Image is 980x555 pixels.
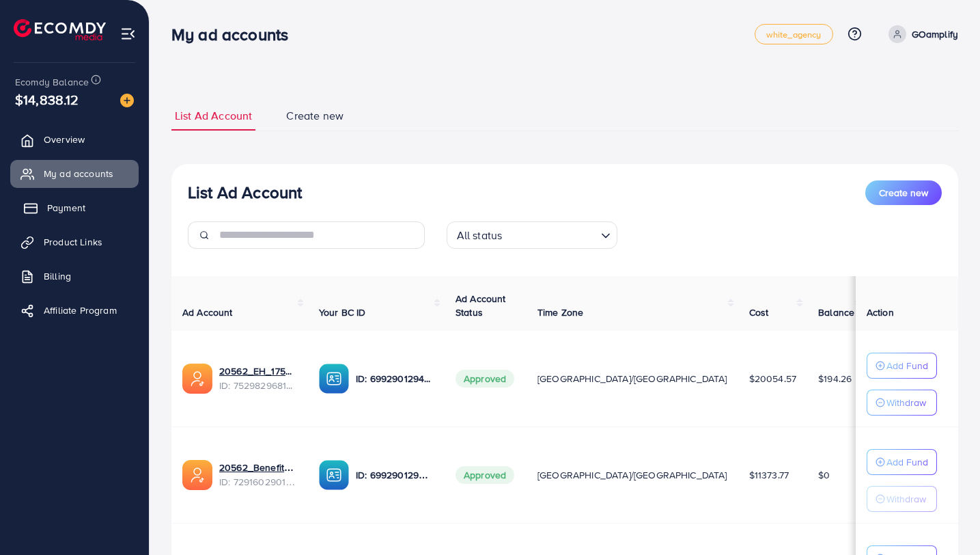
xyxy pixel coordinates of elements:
[537,468,727,482] span: [GEOGRAPHIC_DATA]/[GEOGRAPHIC_DATA]
[456,292,506,319] span: Ad Account Status
[818,372,852,385] span: $194.26
[219,475,297,489] span: ID: 7291602901351317505
[537,306,583,319] span: Time Zone
[47,201,85,215] span: Payment
[120,26,136,42] img: menu
[356,370,434,387] p: ID: 6992901294230863873
[356,467,434,483] p: ID: 6992901294230863873
[454,226,505,245] span: All status
[865,180,942,205] button: Create new
[749,306,769,319] span: Cost
[219,364,297,392] div: <span class='underline'>20562_EH_1753175099579</span></br>7529829681823432721
[766,30,822,39] span: white_agency
[44,167,113,180] span: My ad accounts
[10,262,139,290] a: Billing
[867,390,937,416] button: Withdraw
[10,194,139,221] a: Payment
[44,269,71,283] span: Billing
[219,364,297,378] a: 20562_EH_1753175099579
[10,126,139,153] a: Overview
[879,186,928,200] span: Create new
[456,370,514,388] span: Approved
[15,75,89,89] span: Ecomdy Balance
[755,24,833,44] a: white_agency
[886,357,928,374] p: Add Fund
[883,25,958,43] a: GOamplify
[44,133,85,146] span: Overview
[749,372,796,385] span: $20054.57
[867,486,937,512] button: Withdraw
[867,306,894,319] span: Action
[506,223,595,245] input: Search for option
[319,460,349,490] img: ic-ba-acc.ded83a64.svg
[818,306,854,319] span: Balance
[749,468,789,482] span: $11373.77
[44,235,102,249] span: Product Links
[10,160,139,187] a: My ad accounts
[14,19,106,40] img: logo
[922,493,970,545] iframe: Chat
[182,460,212,490] img: ic-ads-acc.e4c84228.svg
[188,182,302,202] h3: List Ad Account
[10,297,139,324] a: Affiliate Program
[456,466,514,484] span: Approved
[219,461,297,474] a: 20562_Benefit_1697708612442
[867,353,937,379] button: Add Fund
[912,26,958,42] p: GOamplify
[447,221,617,249] div: Search for option
[886,394,926,411] p: Withdraw
[319,364,349,394] img: ic-ba-acc.ded83a64.svg
[182,306,233,319] span: Ad Account
[171,25,299,44] h3: My ad accounts
[886,491,926,507] p: Withdraw
[818,468,830,482] span: $0
[319,306,366,319] span: Your BC ID
[15,90,79,109] span: $14,838.12
[286,108,344,124] span: Create new
[120,94,134,107] img: image
[219,461,297,489] div: <span class='underline'>20562_Benefit_1697708612442</span></br>7291602901351317505
[175,108,252,124] span: List Ad Account
[886,454,928,470] p: Add Fund
[10,228,139,256] a: Product Links
[182,364,212,394] img: ic-ads-acc.e4c84228.svg
[219,379,297,392] span: ID: 7529829681823432721
[867,449,937,475] button: Add Fund
[44,303,117,317] span: Affiliate Program
[537,372,727,385] span: [GEOGRAPHIC_DATA]/[GEOGRAPHIC_DATA]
